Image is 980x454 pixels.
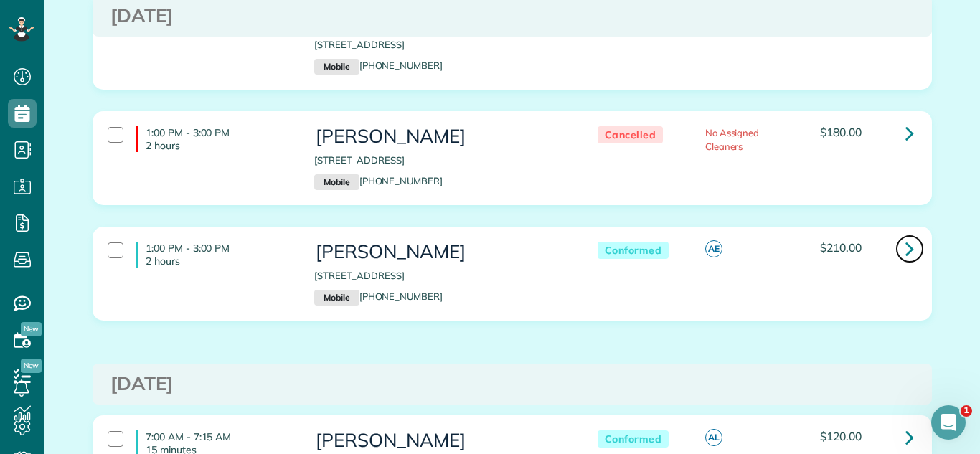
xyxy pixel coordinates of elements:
span: No Assigned Cleaners [705,127,760,152]
small: Mobile [314,59,359,75]
span: New [21,359,42,373]
h3: [PERSON_NAME] [314,430,568,451]
span: $210.00 [820,240,862,255]
p: 2 hours [146,139,293,152]
span: Cancelled [598,126,664,144]
span: AE [705,240,722,257]
p: [STREET_ADDRESS] [314,38,568,52]
h3: [PERSON_NAME] [314,242,568,263]
span: Conformed [598,242,669,260]
a: Mobile[PHONE_NUMBER] [314,175,443,186]
span: Conformed [598,430,669,448]
small: Mobile [314,174,359,190]
span: New [21,322,42,336]
h3: [DATE] [110,374,914,394]
small: Mobile [314,290,359,306]
a: Mobile[PHONE_NUMBER] [314,290,443,302]
h4: 1:00 PM - 3:00 PM [136,242,293,268]
a: Mobile[PHONE_NUMBER] [314,60,443,71]
h3: [PERSON_NAME] [314,126,568,147]
span: AL [705,429,722,446]
p: [STREET_ADDRESS] [314,269,568,283]
iframe: Intercom live chat [931,405,966,440]
h4: 1:00 PM - 3:00 PM [136,126,293,152]
h3: [DATE] [110,6,914,27]
p: [STREET_ADDRESS] [314,153,568,167]
span: 1 [961,405,972,417]
p: 2 hours [146,255,293,268]
span: $180.00 [820,125,862,139]
span: $120.00 [820,429,862,443]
